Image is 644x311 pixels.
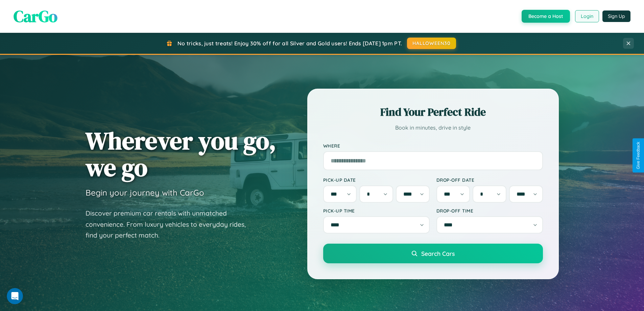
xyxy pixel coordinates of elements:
[7,288,23,304] iframe: Intercom live chat
[323,208,430,214] label: Pick-up Time
[636,142,641,169] div: Give Feedback
[177,40,402,47] span: No tricks, just treats! Enjoy 30% off for all Silver and Gold users! Ends [DATE] 1pm PT.
[407,38,456,49] button: HALLOWEEN30
[602,10,630,22] button: Sign Up
[86,187,204,198] h3: Begin your journey with CarGo
[436,177,543,183] label: Drop-off Date
[86,208,255,241] p: Discover premium car rentals with unmatched convenience. From luxury vehicles to everyday rides, ...
[323,105,543,119] h2: Find Your Perfect Ride
[522,10,570,23] button: Become a Host
[14,5,57,27] span: CarGo
[323,123,543,133] p: Book in minutes, drive in style
[323,143,543,149] label: Where
[575,10,599,22] button: Login
[86,127,276,181] h1: Wherever you go, we go
[421,250,455,257] span: Search Cars
[323,177,430,183] label: Pick-up Date
[436,208,543,214] label: Drop-off Time
[323,244,543,263] button: Search Cars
